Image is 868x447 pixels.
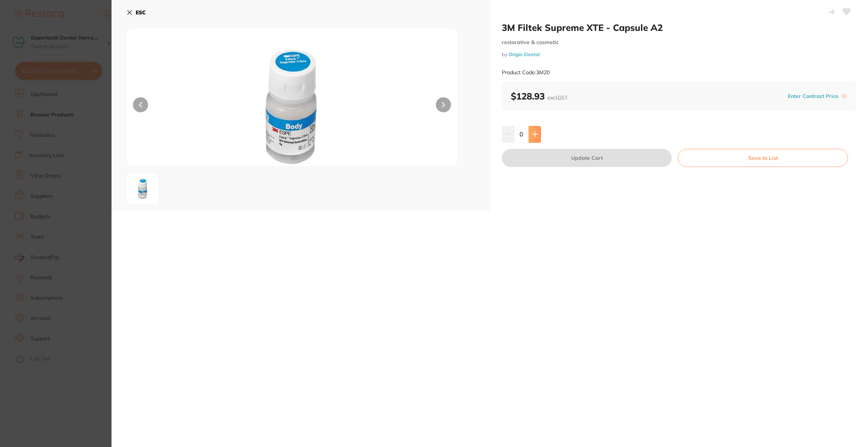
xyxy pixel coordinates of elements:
small: restorative & cosmetic [502,39,856,46]
b: ESC [136,9,146,16]
label: i [841,93,847,99]
button: Enter Contract Price [785,93,841,100]
span: excl. GST [547,94,568,101]
a: Origin Dental [509,51,539,57]
b: $128.93 [511,90,568,102]
small: Product Code: 3M20 [502,69,550,76]
img: M20wNi0xLWpwZw [129,175,156,202]
h2: 3M Filtek Supreme XTE - Capsule A2 [502,22,856,33]
button: ESC [127,6,146,19]
small: by [502,52,856,57]
img: M20wNi0xLWpwZw [193,47,391,166]
button: Save to List [678,149,848,167]
button: Update Cart [502,149,672,167]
